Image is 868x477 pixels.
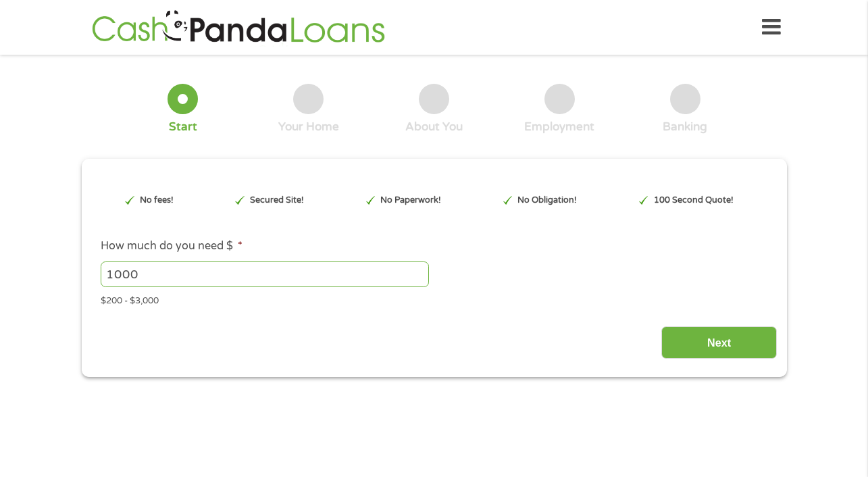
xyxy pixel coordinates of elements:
[380,194,441,207] p: No Paperwork!
[250,194,304,207] p: Secured Site!
[140,194,174,207] p: No fees!
[101,239,242,253] label: How much do you need $
[524,120,594,134] div: Employment
[88,8,389,47] img: GetLoanNow Logo
[101,290,767,308] div: $200 - $3,000
[278,120,339,134] div: Your Home
[661,326,777,359] input: Next
[663,120,707,134] div: Banking
[169,120,197,134] div: Start
[517,194,577,207] p: No Obligation!
[654,194,734,207] p: 100 Second Quote!
[405,120,463,134] div: About You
